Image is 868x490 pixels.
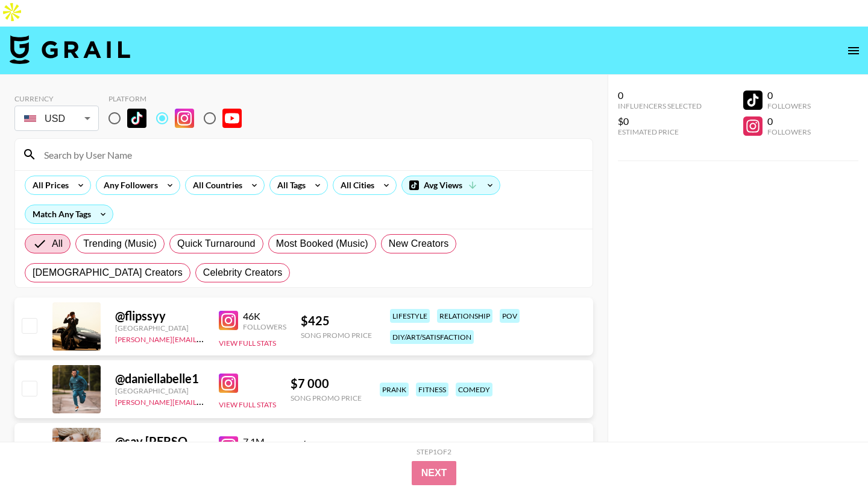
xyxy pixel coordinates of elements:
img: Instagram [219,311,238,330]
div: Followers [243,322,286,331]
span: [DEMOGRAPHIC_DATA] Creators [33,266,183,280]
div: 0 [767,115,811,127]
div: All Tags [270,176,308,194]
div: 7.1M [243,436,286,448]
div: Avg Views [402,176,500,194]
span: All [52,237,63,251]
div: Followers [767,127,811,136]
div: $ 20 000 [301,439,372,454]
div: $ 425 [301,313,372,328]
div: [GEOGRAPHIC_DATA] [115,323,204,332]
span: Celebrity Creators [203,266,283,280]
div: Match Any Tags [25,205,113,223]
a: [PERSON_NAME][EMAIL_ADDRESS][DOMAIN_NAME] [115,332,294,344]
div: Estimated Price [618,127,702,136]
button: View Full Stats [219,400,276,409]
div: Step 1 of 2 [417,447,451,456]
div: pov [500,309,520,323]
div: fitness [416,383,448,396]
div: lifestyle [390,309,430,323]
img: Instagram [219,436,238,456]
img: YouTube [222,109,242,128]
span: New Creators [389,237,449,251]
div: comedy [456,383,492,396]
div: Song Promo Price [291,393,362,402]
div: Platform [108,94,251,103]
img: Instagram [219,374,238,393]
div: All Prices [25,176,71,194]
img: Instagram [175,109,194,128]
div: Influencers Selected [618,101,702,110]
div: 0 [767,89,811,101]
div: Followers [767,101,811,110]
button: open drawer [841,39,866,63]
span: Trending (Music) [83,237,157,251]
span: Quick Turnaround [177,237,256,251]
div: diy/art/satisfaction [390,330,474,344]
div: [GEOGRAPHIC_DATA] [115,386,204,395]
div: Song Promo Price [301,331,372,340]
button: View Full Stats [219,339,276,348]
div: prank [380,383,409,396]
button: Next [412,461,457,485]
div: Any Followers [96,176,160,194]
img: TikTok [127,109,146,128]
div: 0 [618,89,702,101]
div: relationship [437,309,492,323]
div: Currency [14,94,99,103]
img: Grail Talent [10,35,130,64]
div: USD [17,108,96,129]
div: All Countries [186,176,245,194]
div: 46K [243,310,286,322]
span: Most Booked (Music) [276,237,368,251]
a: [PERSON_NAME][EMAIL_ADDRESS][DOMAIN_NAME] [115,395,294,407]
div: @ daniellabelle1 [115,371,204,386]
input: Search by User Name [37,145,585,164]
div: @ sav.[PERSON_NAME] [115,434,204,449]
div: All Cities [333,176,377,194]
div: $ 7 000 [291,376,362,391]
div: $0 [618,115,702,127]
div: @ flipssyy [115,308,204,323]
